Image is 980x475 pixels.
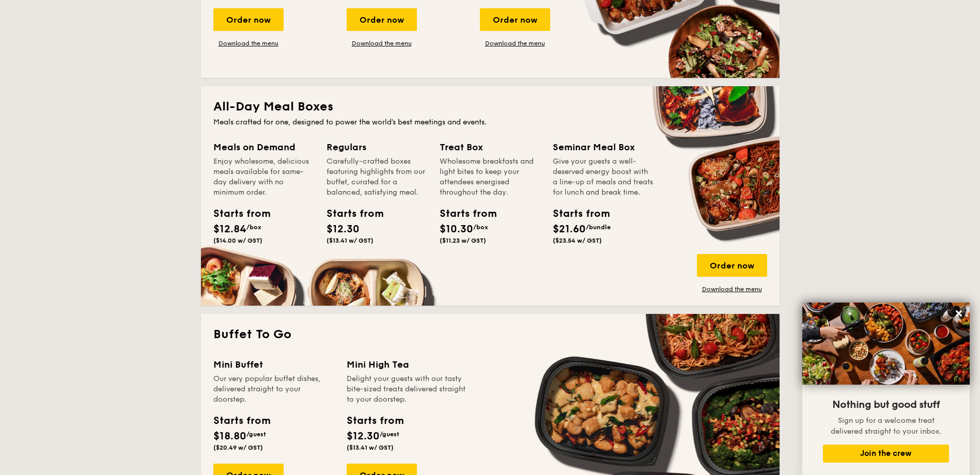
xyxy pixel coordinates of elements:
span: $12.84 [213,223,246,235]
h2: All-Day Meal Boxes [213,99,767,115]
div: Order now [347,8,417,31]
div: Starts from [326,206,373,221]
span: /guest [380,431,399,438]
div: Regulars [326,140,427,154]
span: ($11.23 w/ GST) [440,237,486,244]
div: Wholesome breakfasts and light bites to keep your attendees energised throughout the day. [440,156,540,198]
div: Starts from [213,413,270,429]
button: Join the crew [823,445,949,463]
div: Order now [213,8,284,31]
span: $12.30 [326,223,360,235]
div: Mini High Tea [347,357,468,372]
div: Treat Box [440,140,540,154]
span: ($23.54 w/ GST) [553,237,602,244]
div: Order now [697,254,767,277]
div: Starts from [347,413,403,429]
span: /box [473,224,488,231]
span: /box [246,224,261,231]
a: Download the menu [347,39,417,47]
a: Download the menu [697,285,767,293]
span: ($14.00 w/ GST) [213,237,262,244]
span: /guest [246,431,266,438]
a: Download the menu [480,39,550,47]
span: Nothing but good stuff [832,399,940,411]
div: Seminar Meal Box [553,140,654,154]
span: $10.30 [440,223,473,235]
div: Enjoy wholesome, delicious meals available for same-day delivery with no minimum order. [213,156,314,198]
button: Close [951,305,967,322]
span: $18.80 [213,430,246,442]
div: Starts from [553,206,599,221]
div: Give your guests a well-deserved energy boost with a line-up of meals and treats for lunch and br... [553,156,654,198]
span: Sign up for a welcome treat delivered straight to your inbox. [831,416,941,436]
span: ($13.41 w/ GST) [326,237,374,244]
div: Our very popular buffet dishes, delivered straight to your doorstep. [213,374,334,405]
span: ($20.49 w/ GST) [213,444,263,451]
div: Order now [480,8,550,31]
div: Meals on Demand [213,140,314,154]
img: DSC07876-Edit02-Large.jpeg [802,303,970,385]
div: Meals crafted for one, designed to power the world's best meetings and events. [213,117,767,128]
span: $12.30 [347,430,380,442]
div: Delight your guests with our tasty bite-sized treats delivered straight to your doorstep. [347,374,468,405]
span: $21.60 [553,223,586,235]
a: Download the menu [213,39,284,47]
span: /bundle [586,224,611,231]
div: Carefully-crafted boxes featuring highlights from our buffet, curated for a balanced, satisfying ... [326,156,427,198]
div: Starts from [440,206,486,221]
h2: Buffet To Go [213,326,767,343]
div: Starts from [213,206,260,221]
span: ($13.41 w/ GST) [347,444,394,451]
div: Mini Buffet [213,357,334,372]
